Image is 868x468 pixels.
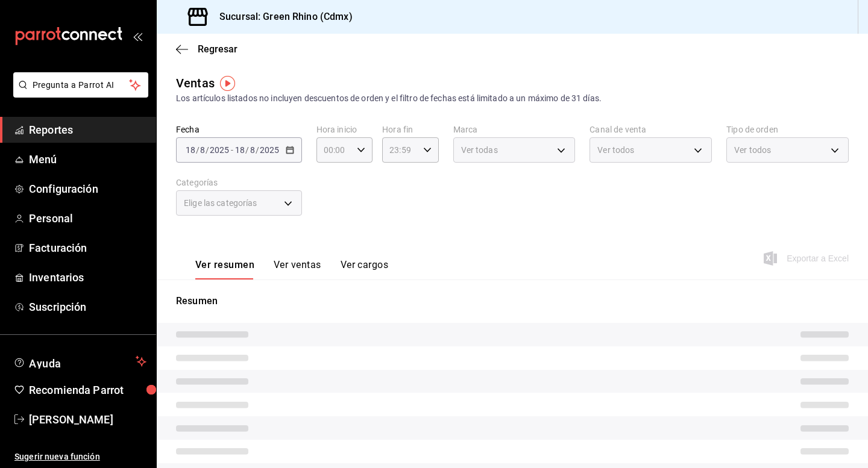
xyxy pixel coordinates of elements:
a: Pregunta a Parrot AI [8,87,148,100]
img: Tooltip marker [220,76,235,91]
span: Elige las categorías [184,197,257,209]
input: -- [234,145,245,155]
span: Facturación [29,240,146,256]
div: Los artículos listados no incluyen descuentos de orden y el filtro de fechas está limitado a un m... [176,92,849,105]
button: Pregunta a Parrot AI [13,72,148,98]
span: Inventarios [29,269,146,285]
span: Menú [29,151,146,167]
span: Regresar [198,43,237,55]
span: / [245,145,249,155]
button: Ver resumen [195,259,254,279]
span: [PERSON_NAME] [29,411,146,428]
span: Pregunta a Parrot AI [33,79,130,92]
input: ---- [209,145,230,155]
span: Reportes [29,122,146,138]
div: navigation tabs [195,259,388,279]
input: -- [200,145,206,155]
span: Sugerir nueva función [14,451,146,463]
button: Regresar [176,43,237,55]
span: / [206,145,209,155]
label: Hora fin [382,125,438,134]
span: Ver todas [461,144,498,156]
span: Ayuda [29,354,131,369]
input: -- [185,145,196,155]
span: Ver todos [597,144,634,156]
span: Ver todos [734,144,771,156]
span: Recomienda Parrot [29,382,146,398]
span: - [231,145,233,155]
button: Ver cargos [341,259,389,279]
input: -- [250,145,256,155]
label: Marca [453,125,576,134]
h3: Sucursal: Green Rhino (Cdmx) [210,10,353,24]
label: Hora inicio [316,125,373,134]
label: Categorías [176,178,302,187]
div: Ventas [176,74,215,92]
span: Suscripción [29,299,146,315]
span: Personal [29,210,146,226]
span: / [196,145,200,155]
input: ---- [259,145,280,155]
label: Fecha [176,125,302,134]
label: Tipo de orden [726,125,849,134]
button: open_drawer_menu [133,31,142,41]
button: Ver ventas [274,259,321,279]
span: / [256,145,259,155]
span: Configuración [29,181,146,197]
p: Resumen [176,294,849,308]
label: Canal de venta [590,125,712,134]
